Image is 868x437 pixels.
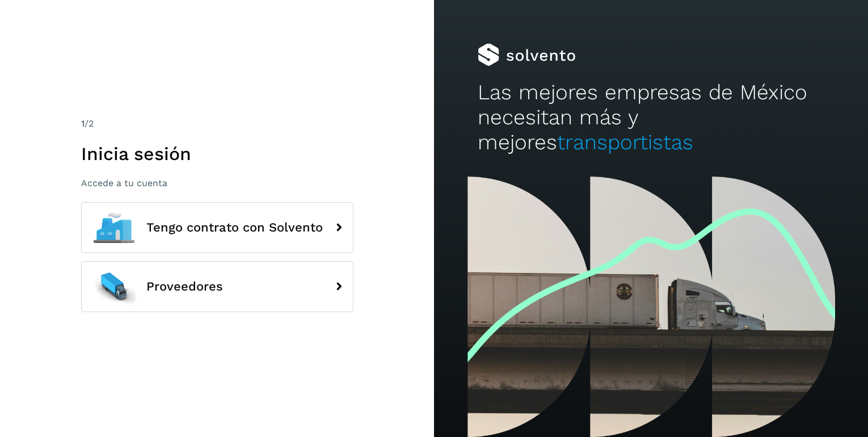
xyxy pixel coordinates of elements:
[81,178,353,188] p: Accede a tu cuenta
[81,261,353,312] button: Proveedores
[81,143,353,165] h1: Inicia sesión
[478,80,825,156] h2: Las mejores empresas de México necesitan más y mejores
[146,280,223,293] span: Proveedores
[81,118,85,129] span: 1
[81,117,353,131] div: /2
[81,202,353,253] button: Tengo contrato con Solvento
[146,221,323,234] span: Tengo contrato con Solvento
[557,130,693,154] span: transportistas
